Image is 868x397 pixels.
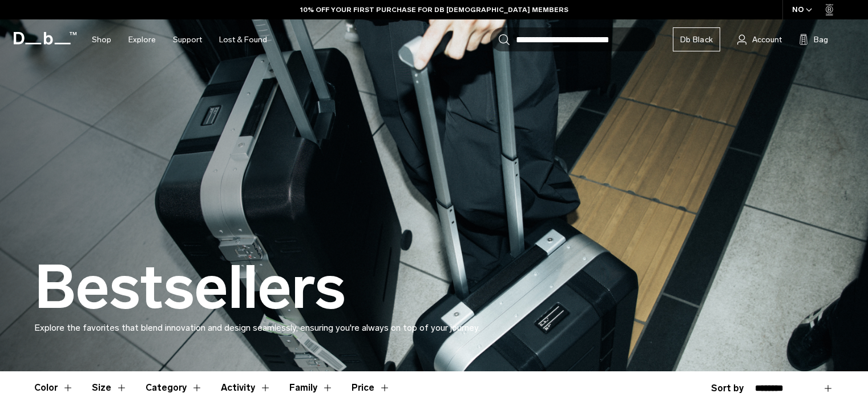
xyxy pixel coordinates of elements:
[83,19,276,60] nav: Main Navigation
[219,19,267,60] a: Lost & Found
[799,33,828,46] button: Bag
[300,5,568,15] a: 10% OFF YOUR FIRST PURCHASE FOR DB [DEMOGRAPHIC_DATA] MEMBERS
[34,255,346,321] h1: Bestsellers
[34,322,480,333] span: Explore the favorites that blend innovation and design seamlessly, ensuring you're always on top ...
[673,27,720,51] a: Db Black
[737,33,782,46] a: Account
[814,34,828,46] span: Bag
[92,19,111,60] a: Shop
[173,19,202,60] a: Support
[128,19,156,60] a: Explore
[752,34,782,46] span: Account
